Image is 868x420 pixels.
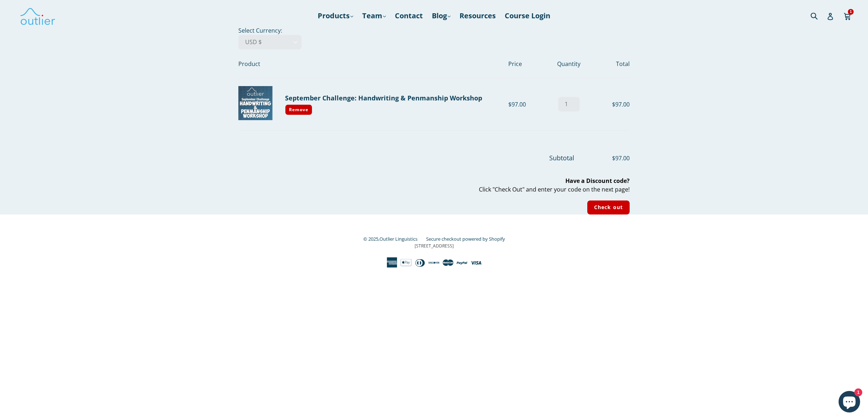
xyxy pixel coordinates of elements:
p: [STREET_ADDRESS] [238,243,630,249]
a: Outlier Linguistics [379,236,417,242]
th: Total [593,49,630,78]
a: September Challenge: Handwriting & Penmanship Workshop [285,94,482,102]
img: Outlier Linguistics [20,5,56,26]
a: Secure checkout powered by Shopify [426,236,505,242]
th: Quantity [545,49,593,78]
span: Subtotal [549,154,574,162]
div: $97.00 [508,100,545,109]
span: 1 [848,9,854,14]
b: Have a Discount code? [565,177,630,185]
input: Check out [587,200,630,214]
a: Resources [456,9,499,22]
a: Course Login [501,9,554,22]
input: Search [809,8,829,23]
div: $97.00 [593,100,630,109]
th: Price [508,49,545,78]
a: Blog [428,9,454,22]
div: Select Currency: [219,26,649,214]
inbox-online-store-chat: Shopify online store chat [836,391,862,414]
small: © 2025, [363,236,425,242]
a: Contact [391,9,426,22]
span: $97.00 [576,154,630,162]
a: Team [359,9,389,22]
a: 1 [844,8,852,24]
a: Products [314,9,357,22]
img: September Challenge: Handwriting & Penmanship Workshop [238,86,272,120]
p: Click "Check Out" and enter your code on the next page! [238,176,630,194]
th: Product [238,49,508,78]
a: Remove [285,104,312,115]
